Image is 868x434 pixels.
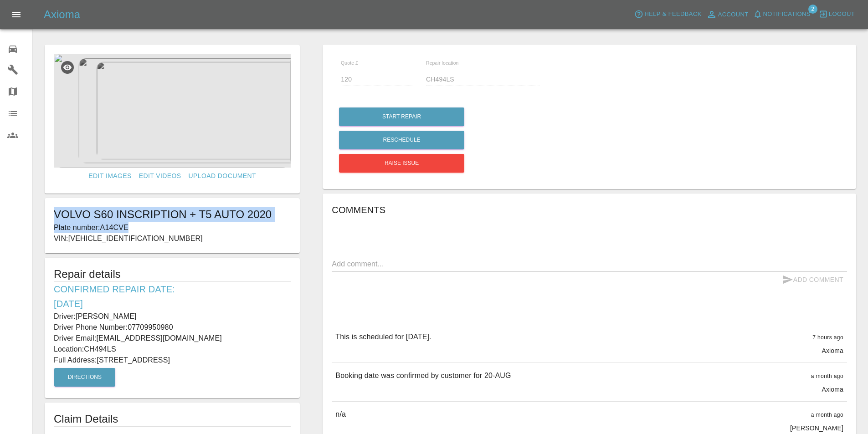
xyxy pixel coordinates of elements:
[54,412,291,426] h1: Claim Details
[339,131,464,149] button: Reschedule
[718,10,749,20] span: Account
[808,5,817,14] span: 2
[822,385,843,394] p: Axioma
[829,9,855,20] span: Logout
[54,222,291,233] p: Plate number: A14CVE
[644,9,701,20] span: Help & Feedback
[54,368,115,387] button: Directions
[811,412,843,418] span: a month ago
[185,168,260,184] a: Upload Document
[54,267,291,281] h5: Repair details
[54,355,291,366] p: Full Address: [STREET_ADDRESS]
[54,54,291,168] img: b1d955be-fc7d-4d15-bff2-37dfff0d6524
[335,332,431,342] p: This is scheduled for [DATE].
[54,233,291,244] p: VIN: [VEHICLE_IDENTIFICATION_NUMBER]
[790,424,843,433] p: [PERSON_NAME]
[5,4,27,26] button: Open drawer
[335,370,511,381] p: Booking date was confirmed by customer for 20-AUG
[811,373,843,379] span: a month ago
[822,346,843,355] p: Axioma
[54,282,291,311] h6: Confirmed Repair Date: [DATE]
[704,7,751,22] a: Account
[763,9,811,20] span: Notifications
[751,7,813,21] button: Notifications
[632,7,704,21] button: Help & Feedback
[817,7,857,21] button: Logout
[54,322,291,333] p: Driver Phone Number: 07709950980
[54,311,291,322] p: Driver: [PERSON_NAME]
[341,60,358,66] span: Quote £
[426,60,459,66] span: Repair location
[54,333,291,344] p: Driver Email: [EMAIL_ADDRESS][DOMAIN_NAME]
[54,344,291,355] p: Location: CH494LS
[44,7,80,22] h5: Axioma
[135,168,185,184] a: Edit Videos
[54,207,291,222] h1: VOLVO S60 INSCRIPTION + T5 AUTO 2020
[332,203,847,217] h6: Comments
[339,154,464,173] button: Raise issue
[335,409,346,420] p: n/a
[812,334,843,341] span: 7 hours ago
[339,107,464,126] button: Start Repair
[85,168,135,184] a: Edit Images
